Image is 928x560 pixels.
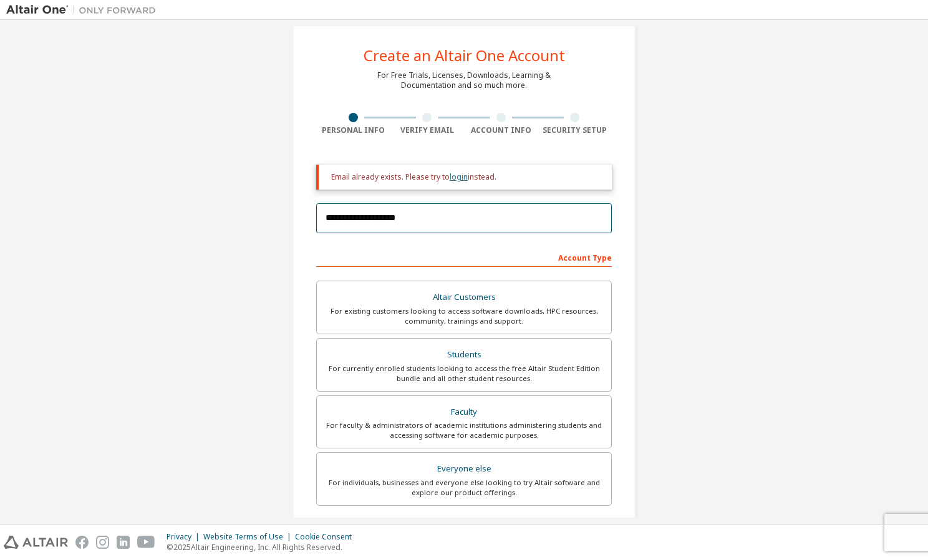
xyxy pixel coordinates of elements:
[295,532,359,542] div: Cookie Consent
[137,536,155,549] img: youtube.svg
[324,346,604,364] div: Students
[6,4,162,16] img: Altair One
[324,420,604,440] div: For faculty & administrators of academic institutions administering students and accessing softwa...
[390,125,465,135] div: Verify Email
[96,536,109,549] img: instagram.svg
[4,536,68,549] img: altair_logo.svg
[364,48,565,63] div: Create an Altair One Account
[331,172,602,182] div: Email already exists. Please try to instead.
[324,403,604,421] div: Faculty
[316,125,390,135] div: Personal Info
[324,460,604,478] div: Everyone else
[324,306,604,326] div: For existing customers looking to access software downloads, HPC resources, community, trainings ...
[167,542,359,553] p: © 2025 Altair Engineering, Inc. All Rights Reserved.
[316,247,612,267] div: Account Type
[117,536,130,549] img: linkedin.svg
[75,536,89,549] img: facebook.svg
[450,171,468,182] a: login
[538,125,612,135] div: Security Setup
[324,478,604,498] div: For individuals, businesses and everyone else looking to try Altair software and explore our prod...
[377,70,551,90] div: For Free Trials, Licenses, Downloads, Learning & Documentation and so much more.
[203,532,295,542] div: Website Terms of Use
[167,532,203,542] div: Privacy
[464,125,538,135] div: Account Info
[324,289,604,306] div: Altair Customers
[324,364,604,384] div: For currently enrolled students looking to access the free Altair Student Edition bundle and all ...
